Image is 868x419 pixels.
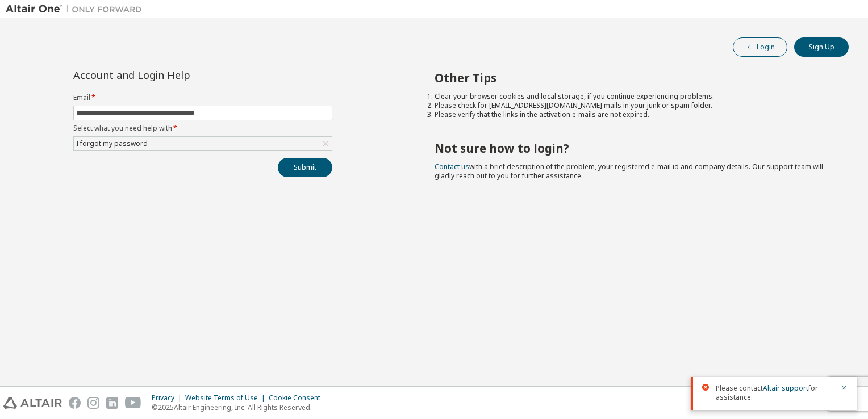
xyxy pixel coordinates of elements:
button: Submit [278,158,332,177]
label: Email [73,93,332,102]
div: I forgot my password [74,137,332,150]
div: Account and Login Help [73,70,281,79]
button: Sign Up [794,37,849,57]
img: facebook.svg [69,397,81,409]
img: linkedin.svg [106,397,118,409]
p: © 2025 Altair Engineering, Inc. All Rights Reserved. [152,403,327,412]
h2: Not sure how to login? [435,141,829,156]
div: Privacy [152,393,185,403]
div: Cookie Consent [269,393,327,403]
div: Website Terms of Use [185,393,269,403]
span: with a brief description of the problem, your registered e-mail id and company details. Our suppo... [435,162,823,181]
img: instagram.svg [87,397,99,409]
h2: Other Tips [435,70,829,85]
div: I forgot my password [74,137,149,150]
img: youtube.svg [125,397,141,409]
img: Altair One [6,3,148,15]
a: Contact us [435,162,469,171]
li: Clear your browser cookies and local storage, if you continue experiencing problems. [435,92,829,101]
li: Please verify that the links in the activation e-mails are not expired. [435,110,829,119]
span: Please contact for assistance. [716,384,834,402]
img: altair_logo.svg [3,397,62,409]
button: Login [733,37,787,57]
label: Select what you need help with [73,124,332,133]
a: Altair support [763,383,808,393]
li: Please check for [EMAIL_ADDRESS][DOMAIN_NAME] mails in your junk or spam folder. [435,101,829,110]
